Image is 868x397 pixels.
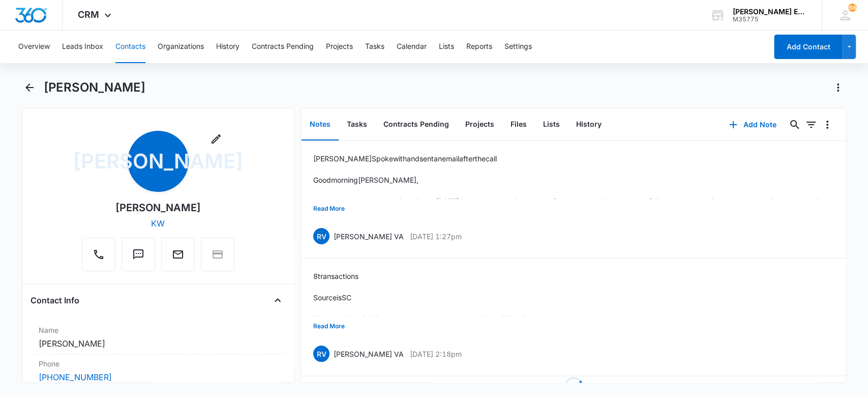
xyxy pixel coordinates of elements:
button: History [568,109,610,140]
p: Source is SC [313,292,527,303]
dd: [PERSON_NAME] [39,337,278,350]
p: 8 transactions [313,271,527,281]
span: 68 [848,4,856,12]
button: Contracts Pending [252,31,314,63]
button: Settings [504,31,532,63]
button: Back [22,79,38,96]
button: Leads Inbox [62,31,103,63]
a: Email [161,253,195,262]
p: [PERSON_NAME] VA [334,349,404,359]
div: Name[PERSON_NAME] [31,321,286,354]
div: account id [733,16,807,23]
button: Reports [466,31,492,63]
button: Overflow Menu [819,117,835,133]
p: [DATE] 2:18pm [410,349,462,359]
button: Projects [457,109,502,140]
button: Calendar [397,31,427,63]
button: Add Contact [774,35,843,59]
span: RV [313,228,330,244]
span: RV [313,346,330,362]
button: Files [502,109,535,140]
button: Tasks [339,109,375,140]
button: Overview [18,31,50,63]
button: Projects [326,31,353,63]
p: [DATE] 1:27pm [410,231,462,242]
button: Call [82,238,115,271]
button: Contacts [115,31,145,63]
a: [PHONE_NUMBER] [39,371,112,383]
button: Add Note [719,112,787,137]
button: Lists [439,31,454,63]
button: Notes [302,109,339,140]
button: Organizations [158,31,204,63]
button: Text [122,238,155,271]
button: Tasks [365,31,384,63]
a: KW [151,218,165,229]
button: Read More [313,199,345,218]
p: We texted them inviting them to learn more about us and she said "yes" [313,314,527,324]
button: Read More [313,317,345,336]
label: Phone [39,358,278,369]
button: Lists [535,109,568,140]
p: [PERSON_NAME] VA [334,231,404,242]
span: [PERSON_NAME] [128,131,189,192]
div: Phone[PHONE_NUMBER] [31,354,286,388]
div: [PERSON_NAME] [115,200,200,215]
button: Email [161,238,195,271]
button: Filters [803,117,819,133]
button: Contracts Pending [375,109,457,140]
label: Name [39,325,278,335]
button: History [216,31,240,63]
button: Actions [830,79,846,96]
div: account name [733,8,807,16]
h4: Contact Info [31,294,79,306]
h1: [PERSON_NAME] [44,80,145,95]
button: Close [270,292,286,308]
a: Text [122,253,155,262]
span: CRM [78,9,99,20]
div: notifications count [848,4,856,12]
a: Call [82,253,115,262]
button: Search... [787,117,803,133]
